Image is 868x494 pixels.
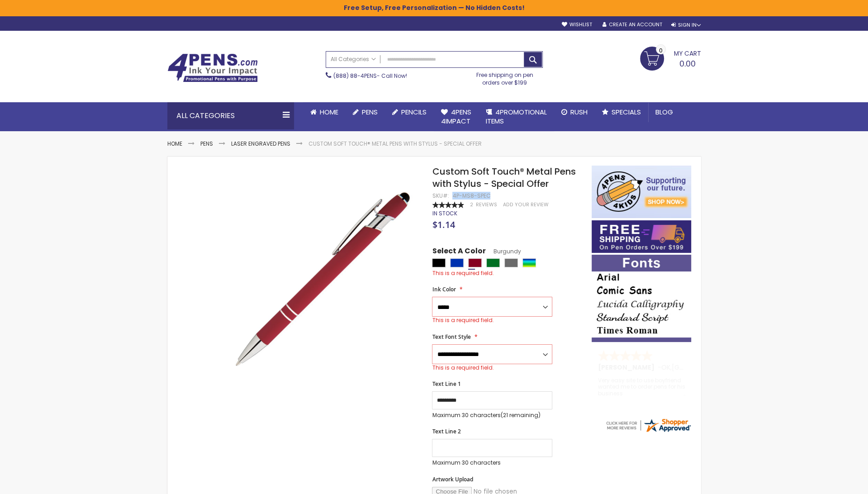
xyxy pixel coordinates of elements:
[432,192,449,199] strong: SKU
[672,363,738,372] span: [GEOGRAPHIC_DATA]
[432,210,457,217] div: Availability
[671,22,701,28] div: Sign In
[561,21,592,28] a: Wishlist
[500,411,540,419] span: (21 remaining)
[592,220,691,253] img: Free shipping on orders over $199
[432,380,460,388] span: Text Line 1
[595,102,648,122] a: Specials
[658,363,738,372] span: - ,
[486,107,547,126] span: 4PROMOTIONAL ITEMS
[612,107,641,117] span: Specials
[432,412,552,419] p: Maximum 30 characters
[213,179,420,385] img: regal_rubber_red_n_3_1_3.jpg
[432,364,552,371] div: This is a required field.
[362,107,378,117] span: Pens
[479,102,554,132] a: 4PROMOTIONALITEMS
[570,107,588,117] span: Rush
[432,285,455,293] span: Ink Color
[554,102,595,122] a: Rush
[200,140,213,147] a: Pens
[655,107,673,117] span: Blog
[679,58,696,69] span: 0.00
[648,102,680,122] a: Blog
[385,102,434,122] a: Pencils
[167,140,182,147] a: Home
[320,107,338,117] span: Home
[640,47,701,69] a: 0.00 0
[504,258,518,267] div: Grey
[331,56,376,63] span: All Categories
[167,53,258,82] img: 4Pens Custom Pens and Promotional Products
[333,72,377,80] a: (888) 88-4PENS
[475,201,497,208] span: Reviews
[346,102,385,122] a: Pens
[432,333,470,341] span: Text Font Style
[605,417,692,433] img: 4pens.com widget logo
[486,258,500,267] div: Green
[326,52,380,66] a: All Categories
[432,475,473,483] span: Artwork Upload
[503,201,548,208] a: Add Your Review
[470,201,498,208] a: 2 Reviews
[452,192,490,199] div: 4P-MS8-SPEC
[661,363,670,372] span: OK
[592,166,691,218] img: 4pens 4 kids
[592,255,691,342] img: font-personalization-examples
[659,46,663,55] span: 0
[598,377,686,397] div: Very easy site to use boyfriend wanted me to order pens for his business
[467,68,543,86] div: Free shipping on pen orders over $199
[231,140,290,147] a: Laser Engraved Pens
[432,209,457,217] span: In stock
[432,427,460,435] span: Text Line 2
[167,102,294,129] div: All Categories
[450,258,464,267] div: Blue
[522,258,536,267] div: Assorted
[303,102,346,122] a: Home
[432,258,446,267] div: Black
[432,459,552,466] p: Maximum 30 characters
[308,140,482,147] li: Custom Soft Touch® Metal Pens with Stylus - Special Offer
[432,317,552,324] div: This is a required field.
[434,102,479,132] a: 4Pens4impact
[432,270,582,277] div: This is a required field.
[432,218,455,231] span: $1.14
[432,246,485,258] span: Select A Color
[401,107,427,117] span: Pencils
[441,107,471,126] span: 4Pens 4impact
[432,165,575,190] span: Custom Soft Touch® Metal Pens with Stylus - Special Offer
[598,363,658,372] span: [PERSON_NAME]
[470,201,473,208] span: 2
[605,427,692,435] a: 4pens.com certificate URL
[485,247,521,255] span: Burgundy
[602,21,662,28] a: Create an Account
[432,202,464,208] div: 100%
[468,258,482,267] div: Burgundy
[333,72,407,80] span: - Call Now!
